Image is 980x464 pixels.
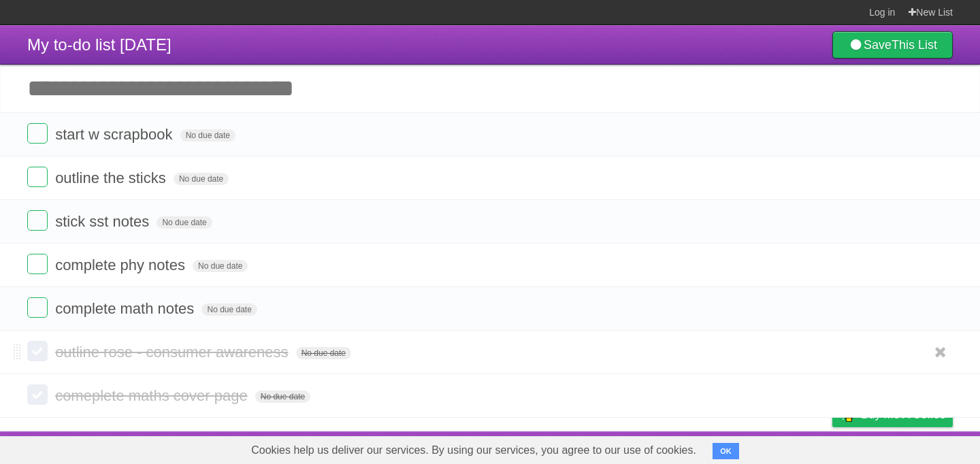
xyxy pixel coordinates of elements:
[651,435,680,461] a: About
[27,123,48,144] label: Done
[55,169,169,186] span: outline the sticks
[201,303,257,316] span: No due date
[861,403,946,427] span: Buy me a coffee
[27,210,48,231] label: Done
[296,347,351,359] span: No due date
[27,297,48,318] label: Done
[892,38,937,52] b: This List
[55,256,189,274] span: complete phy notes
[55,126,176,143] span: start w scrapbook
[867,435,953,461] a: Suggest a feature
[27,35,171,54] span: My to-do list [DATE]
[832,31,953,59] a: SaveThis List
[55,300,197,317] span: complete math notes
[27,254,48,274] label: Done
[255,391,310,403] span: No due date
[180,129,235,142] span: No due date
[768,435,798,461] a: Terms
[55,387,251,404] span: comeplete maths cover page
[27,167,48,187] label: Done
[174,173,229,185] span: No due date
[696,435,751,461] a: Developers
[27,384,48,405] label: Done
[713,443,739,459] button: OK
[238,437,710,464] span: Cookies help us deliver our services. By using our services, you agree to our use of cookies.
[55,213,152,230] span: stick sst notes
[55,344,291,361] span: outline rose - consumer awareness
[193,260,248,272] span: No due date
[815,435,850,461] a: Privacy
[157,216,212,229] span: No due date
[27,341,48,361] label: Done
